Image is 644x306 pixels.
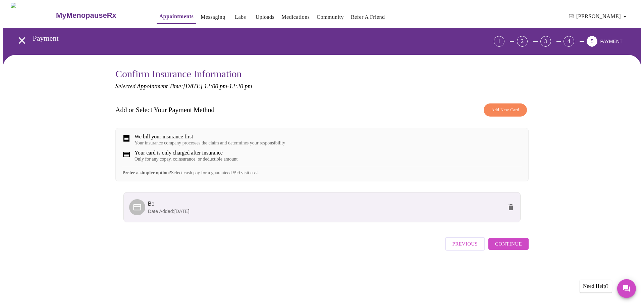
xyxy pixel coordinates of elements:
[256,12,275,22] a: Uploads
[56,11,116,20] h3: MyMenopauseRx
[503,199,519,215] button: delete
[115,83,252,90] em: Selected Appointment Time: [DATE] 12:00 pm - 12:20 pm
[517,36,528,47] div: 2
[33,34,457,43] h3: Payment
[348,10,388,24] button: Refer a Friend
[452,239,478,248] span: Previous
[488,238,529,250] button: Continue
[587,36,597,47] div: 5
[135,150,237,156] div: Your card is only charged after insurance
[148,201,154,207] span: Bc
[445,237,485,251] button: Previous
[135,140,285,146] div: Your insurance company processes the claim and determines your responsibility
[11,3,55,28] img: MyMenopauseRx Logo
[201,12,225,22] a: Messaging
[351,12,385,22] a: Refer a Friend
[12,31,32,50] button: open drawer
[230,10,251,24] button: Labs
[495,239,522,248] span: Continue
[617,279,636,298] button: Messages
[115,68,529,80] h3: Confirm Insurance Information
[540,36,551,47] div: 3
[115,106,215,114] h3: Add or Select Your Payment Method
[148,209,190,214] span: Date Added: [DATE]
[567,10,632,23] button: Hi [PERSON_NAME]
[135,157,237,162] div: Only for any copay, coinsurance, or deductible amount
[279,10,312,24] button: Medications
[494,36,504,47] div: 1
[198,10,228,24] button: Messaging
[484,103,527,117] button: Add New Card
[157,10,196,24] button: Appointments
[569,12,629,21] span: Hi [PERSON_NAME]
[281,12,310,22] a: Medications
[253,10,277,24] button: Uploads
[580,280,612,293] div: Need Help?
[314,10,346,24] button: Community
[159,12,194,21] a: Appointments
[55,4,143,27] a: MyMenopauseRx
[235,12,246,22] a: Labs
[122,170,171,175] strong: Prefer a simpler option?
[122,166,522,176] div: Select cash pay for a guaranteed $99 visit cost.
[563,36,574,47] div: 4
[491,106,519,114] span: Add New Card
[317,12,344,22] a: Community
[135,134,285,140] div: We bill your insurance first
[600,39,623,44] span: PAYMENT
